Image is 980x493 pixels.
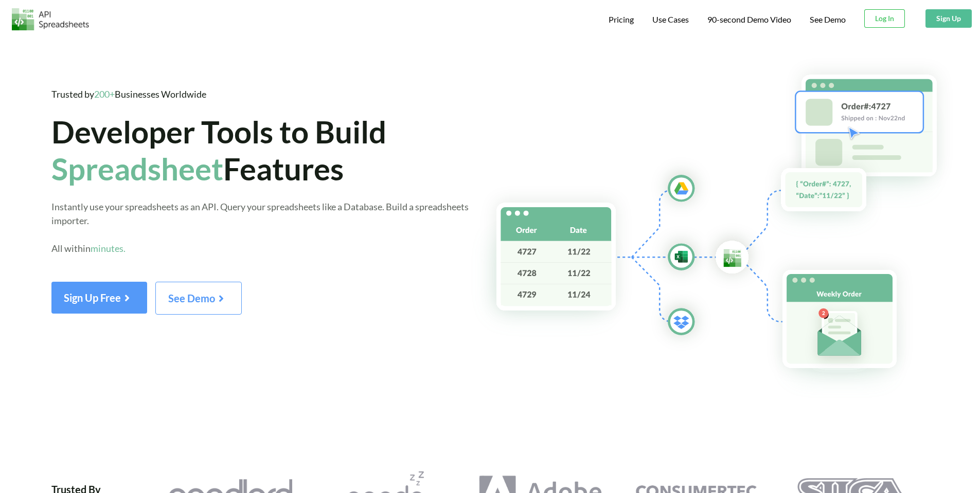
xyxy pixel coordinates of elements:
span: Pricing [609,14,634,24]
span: See Demo [168,292,229,304]
a: See Demo [155,296,242,304]
img: Logo.png [12,8,89,30]
span: minutes. [91,243,126,254]
span: Sign Up Free [64,291,135,304]
button: Sign Up [925,9,972,28]
a: See Demo [810,14,846,25]
span: Trusted by Businesses Worldwide [51,88,206,100]
span: Instantly use your spreadsheets as an API. Query your spreadsheets like a Database. Build a sprea... [51,201,469,254]
span: Spreadsheet [51,150,223,187]
span: 200+ [94,88,115,100]
span: 90-second Demo Video [707,15,791,24]
button: See Demo [155,282,242,315]
span: Use Cases [652,14,689,24]
button: Log In [864,9,905,28]
span: Developer Tools to Build Features [51,113,386,187]
img: Hero Spreadsheet Flow [470,57,980,399]
button: Sign Up Free [51,282,147,314]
